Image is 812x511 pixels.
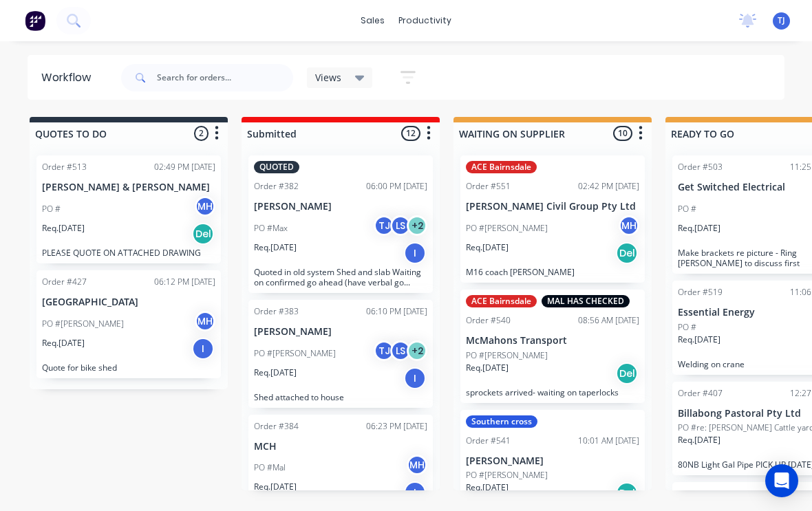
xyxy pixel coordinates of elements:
[678,161,723,173] div: Order #503
[466,362,509,374] p: Req. [DATE]
[25,10,45,31] img: Factory
[366,420,427,433] div: 06:23 PM [DATE]
[466,335,639,347] p: McMahons Transport
[315,70,341,85] span: Views
[466,387,639,398] p: sprockets arrived- waiting on taperlocks
[466,201,639,213] p: [PERSON_NAME] Civil Group Pty Ltd
[407,340,427,361] div: + 2
[778,14,785,27] span: TJ
[42,248,215,258] p: PLEASE QUOTE ON ATTACHED DRAWING
[616,482,638,504] div: Del
[460,155,645,283] div: ACE BairnsdaleOrder #55102:42 PM [DATE][PERSON_NAME] Civil Group Pty LtdPO #[PERSON_NAME]MHReq.[D...
[678,488,723,500] div: Order #488
[466,295,537,307] div: ACE Bairnsdale
[374,215,394,236] div: TJ
[354,10,392,31] div: sales
[195,196,215,217] div: MH
[678,387,723,400] div: Order #407
[678,334,720,346] p: Req. [DATE]
[542,295,630,307] div: MAL HAS CHECKED
[678,203,696,215] p: PO #
[195,311,215,331] div: MH
[42,203,61,215] p: PO #
[254,180,299,193] div: Order #382
[466,349,548,362] p: PO #[PERSON_NAME]
[466,241,509,254] p: Req. [DATE]
[466,415,537,428] div: Southern cross
[616,242,638,264] div: Del
[254,461,286,474] p: PO #Mal
[466,469,548,481] p: PO #[PERSON_NAME]
[254,392,427,402] p: Shed attached to house
[254,201,427,213] p: [PERSON_NAME]
[466,161,537,173] div: ACE Bairnsdale
[254,326,427,338] p: [PERSON_NAME]
[616,362,638,384] div: Del
[466,455,639,467] p: [PERSON_NAME]
[42,296,215,308] p: [GEOGRAPHIC_DATA]
[254,420,299,433] div: Order #384
[42,161,87,173] div: Order #513
[254,222,288,235] p: PO #Max
[678,222,720,235] p: Req. [DATE]
[192,338,214,360] div: I
[248,300,433,408] div: Order #38306:10 PM [DATE][PERSON_NAME]PO #[PERSON_NAME]TJLS+2Req.[DATE]IShed attached to house
[254,241,297,254] p: Req. [DATE]
[36,270,221,378] div: Order #42706:12 PM [DATE][GEOGRAPHIC_DATA]PO #[PERSON_NAME]MHReq.[DATE]IQuote for bike shed
[254,161,299,173] div: QUOTED
[374,340,394,361] div: TJ
[407,215,427,236] div: + 2
[248,155,433,293] div: QUOTEDOrder #38206:00 PM [DATE][PERSON_NAME]PO #MaxTJLS+2Req.[DATE]IQuoted in old system Shed and...
[254,481,297,493] p: Req. [DATE]
[466,435,511,447] div: Order #541
[390,340,411,361] div: LS
[154,276,215,288] div: 06:12 PM [DATE]
[619,215,639,236] div: MH
[404,367,426,389] div: I
[466,314,511,327] div: Order #540
[254,305,299,318] div: Order #383
[578,180,639,193] div: 02:42 PM [DATE]
[36,155,221,263] div: Order #51302:49 PM [DATE][PERSON_NAME] & [PERSON_NAME]PO #MHReq.[DATE]DelPLEASE QUOTE ON ATTACHED...
[678,286,723,298] div: Order #519
[254,367,297,379] p: Req. [DATE]
[254,441,427,453] p: MCH
[466,222,548,235] p: PO #[PERSON_NAME]
[42,337,85,349] p: Req. [DATE]
[460,290,645,403] div: ACE BairnsdaleMAL HAS CHECKEDOrder #54008:56 AM [DATE]McMahons TransportPO #[PERSON_NAME]Req.[DAT...
[578,435,639,447] div: 10:01 AM [DATE]
[678,434,720,446] p: Req. [DATE]
[765,464,798,497] div: Open Intercom Messenger
[366,305,427,318] div: 06:10 PM [DATE]
[578,314,639,327] div: 08:56 AM [DATE]
[404,242,426,264] div: I
[42,318,124,330] p: PO #[PERSON_NAME]
[192,223,214,245] div: Del
[407,455,427,475] div: MH
[42,222,85,235] p: Req. [DATE]
[466,267,639,277] p: M16 coach [PERSON_NAME]
[390,215,411,236] div: LS
[392,10,458,31] div: productivity
[42,276,87,288] div: Order #427
[42,182,215,193] p: [PERSON_NAME] & [PERSON_NAME]
[42,362,215,373] p: Quote for bike shed
[466,180,511,193] div: Order #551
[157,64,293,91] input: Search for orders...
[678,321,696,334] p: PO #
[254,347,336,360] p: PO #[PERSON_NAME]
[366,180,427,193] div: 06:00 PM [DATE]
[466,481,509,494] p: Req. [DATE]
[154,161,215,173] div: 02:49 PM [DATE]
[41,69,98,86] div: Workflow
[254,267,427,287] p: Quoted in old system Shed and slab Waiting on confirmed go ahead (have verbal go ahead from [PERS...
[404,481,426,503] div: I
